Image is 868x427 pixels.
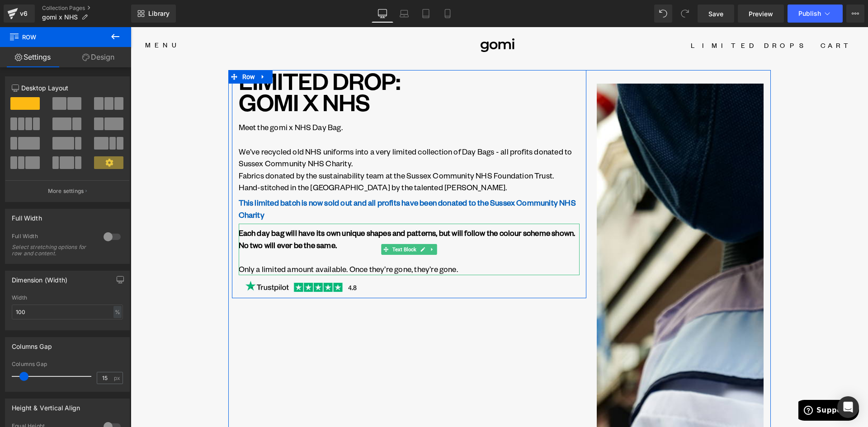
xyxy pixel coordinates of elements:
[684,8,723,28] a: Cart
[372,5,393,23] a: Desktop
[415,5,437,23] a: Tablet
[109,43,127,56] span: Row
[846,5,864,23] button: More
[18,8,29,19] div: v6
[738,5,784,23] a: Preview
[148,9,170,18] span: Library
[676,5,694,23] button: Redo
[668,373,728,395] iframe: Opens a widget where you can find more information
[5,180,129,202] button: More settings
[108,43,449,85] h1: LIMITED DROP: GOMI X NHS
[4,5,35,23] a: v6
[798,10,821,17] span: Publish
[12,209,42,222] div: Full Width
[788,5,843,23] button: Publish
[42,5,131,12] a: Collection Pages
[9,27,99,47] span: Row
[12,233,94,242] div: Full Width
[108,154,449,166] p: Hand-stitched in the [GEOGRAPHIC_DATA] by the talented [PERSON_NAME].
[113,306,122,318] div: %
[42,14,78,21] span: gomi x NHS
[12,399,80,412] div: Height & Vertical Align
[12,305,123,319] input: auto
[12,271,67,284] div: Dimension (Width)
[437,5,458,23] a: Mobile
[12,361,123,367] div: Columns Gap
[260,217,288,228] span: Text Block
[555,8,684,28] a: Limited Drops
[108,236,449,248] p: Only a limited amount available. Once they’re gone, they’re gone.
[12,244,93,257] div: Select stretching options for row and content.
[66,47,131,67] a: Design
[108,201,445,223] strong: Each day bag will have its own unique shapes and patterns, but will follow the colour scheme show...
[108,170,445,192] strong: This limited batch is now sold out and all profits have been donated to the Sussex Community NHS ...
[108,142,449,155] p: Fabrics donated by the sustainability team at the Sussex Community NHS Foundation Trust.
[393,5,415,23] a: Laptop
[690,14,723,23] span: Cart
[708,9,723,19] span: Save
[108,118,449,142] p: We’ve recycled old NHS uniforms into a very limited collection of Day Bags - all profits donated ...
[12,295,123,301] div: Width
[749,9,773,19] span: Preview
[127,43,138,56] a: Expand / Collapse
[48,187,84,195] p: More settings
[12,83,123,93] p: Desktop Layout
[114,375,122,381] span: px
[14,13,45,22] div: Menu
[560,14,679,23] span: Limited Drops
[131,5,176,23] a: New Library
[654,5,672,23] button: Undo
[12,338,52,350] div: Columns Gap
[108,94,449,118] p: Meet the gomi x NHS Day Bag.
[837,396,859,418] div: Open Intercom Messenger
[297,217,306,228] a: Expand / Collapse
